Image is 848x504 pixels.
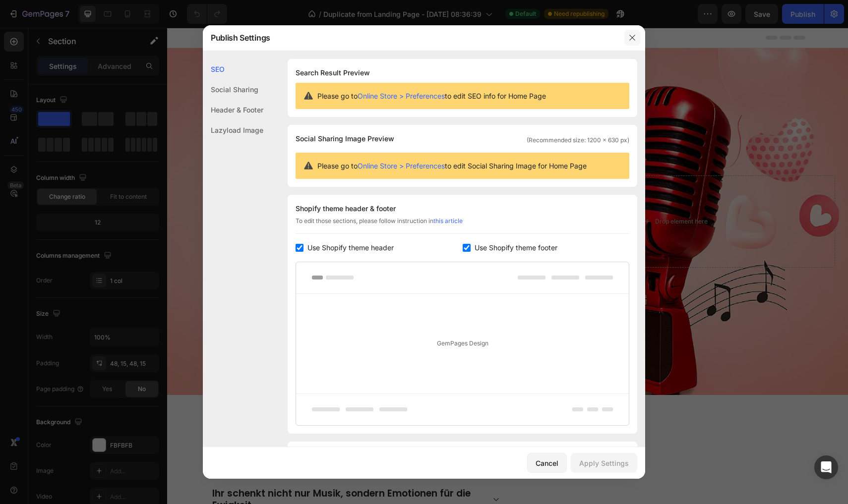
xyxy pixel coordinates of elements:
div: Header & Footer [203,100,263,120]
a: Get It Now [131,214,215,240]
div: Get It Now [150,221,196,233]
p: Sie erzählen eure ganz persöhnliche Geschichte [45,420,272,433]
div: GemPages Design [296,294,629,393]
span: Use Shopify theme footer [475,242,557,254]
button: Apply Settings [571,453,637,473]
p: Ihr schenkt nicht nur Musik, sondern Emotionen für die Ewigkeit [45,460,315,484]
h1: Search Result Preview [296,67,629,79]
a: this article [433,217,463,224]
div: To edit those sections, please follow instruction in [296,217,629,234]
button: Cancel [527,453,567,473]
span: Use Shopify theme header [307,242,394,254]
div: SEO [203,59,263,79]
span: (Recommended size: 1200 x 630 px) [527,136,629,145]
div: Open Intercom Messenger [814,455,838,479]
a: Online Store > Preferences [358,162,445,170]
div: Apply Settings [579,458,629,468]
a: Online Store > Preferences [358,92,445,100]
div: Cancel [536,458,558,468]
div: Drop element here [488,190,541,198]
div: Social Sharing [203,79,263,100]
span: Please go to to edit SEO info for Home Page [317,91,546,101]
div: Lazyload Image [203,120,263,140]
h2: Ein einzigartiges [13,148,333,168]
div: Publish Settings [203,25,619,51]
span: Social Sharing Image Preview [296,133,394,145]
div: Shopify theme header & footer [296,203,629,215]
span: Please go to to edit Social Sharing Image for Home Page [317,161,587,171]
h2: Ein einzigartiges [13,168,333,187]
